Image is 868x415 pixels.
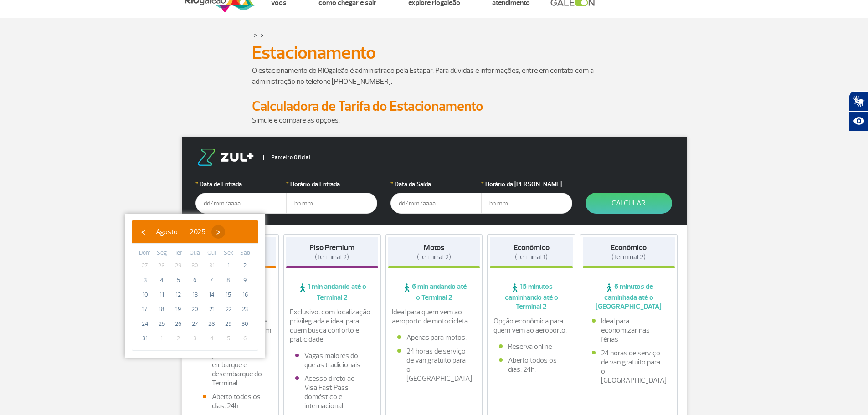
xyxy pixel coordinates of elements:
[154,273,169,287] span: 4
[154,248,170,258] th: weekday
[138,258,152,273] span: 27
[493,317,569,335] p: Opção econômica para quem vem ao aeroporto.
[481,179,572,189] label: Horário da [PERSON_NAME]
[171,331,185,346] span: 2
[125,214,265,358] bs-datepicker-container: calendar
[417,253,451,261] span: (Terminal 2)
[203,248,220,258] th: weekday
[190,227,205,236] span: 2025
[154,258,169,273] span: 28
[138,302,152,317] span: 17
[171,317,185,331] span: 26
[238,317,252,331] span: 30
[188,331,202,346] span: 3
[188,317,202,331] span: 27
[514,243,550,252] strong: Econômico
[171,287,185,302] span: 12
[188,258,202,273] span: 30
[424,243,444,252] strong: Motos
[221,287,236,302] span: 15
[184,225,211,239] button: 2025
[188,273,202,287] span: 6
[195,179,287,189] label: Data de Entrada
[170,248,187,258] th: weekday
[137,248,154,258] th: weekday
[254,30,257,40] a: >
[252,98,616,115] h2: Calculadora de Tarifa do Estacionamento
[136,225,150,239] button: ‹
[592,317,666,344] li: Ideal para economizar nas férias
[203,342,267,388] li: Fácil acesso aos pontos de embarque e desembarque do Terminal
[205,302,219,317] span: 21
[611,253,646,261] span: (Terminal 2)
[849,91,868,131] div: Plugin de acessibilidade da Hand Talk.
[583,282,675,311] span: 6 minutos de caminhada até o [GEOGRAPHIC_DATA]
[205,258,219,273] span: 31
[490,282,573,311] span: 15 minutos caminhando até o Terminal 2
[188,287,202,302] span: 13
[238,273,252,287] span: 9
[295,351,369,369] li: Vagas maiores do que as tradicionais.
[221,258,236,273] span: 1
[286,282,378,302] span: 1 min andando até o Terminal 2
[238,287,252,302] span: 16
[315,253,349,261] span: (Terminal 2)
[499,342,564,351] li: Reserva online
[195,193,287,214] input: dd/mm/aaaa
[195,149,256,166] img: logo-zul.png
[171,302,185,317] span: 19
[390,179,482,189] label: Data da Saída
[138,273,152,287] span: 3
[849,111,868,131] button: Abrir recursos assistivos.
[150,225,184,239] button: Agosto
[238,258,252,273] span: 2
[515,253,548,261] span: (Terminal 1)
[138,287,152,302] span: 10
[156,227,178,236] span: Agosto
[188,302,202,317] span: 20
[849,91,868,111] button: Abrir tradutor de língua de sinais.
[205,287,219,302] span: 14
[261,30,264,40] a: >
[205,317,219,331] span: 28
[205,273,219,287] span: 7
[611,243,647,252] strong: Econômico
[154,302,169,317] span: 18
[211,225,225,239] button: ›
[586,193,672,214] button: Calcular
[397,333,471,342] li: Apenas para motos.
[236,248,253,258] th: weekday
[388,282,480,302] span: 6 min andando até o Terminal 2
[221,302,236,317] span: 22
[290,307,375,344] p: Exclusivo, com localização privilegiada e ideal para quem busca conforto e praticidade.
[238,302,252,317] span: 23
[205,331,219,346] span: 4
[252,115,616,126] p: Simule e compare as opções.
[390,193,482,214] input: dd/mm/aaaa
[154,317,169,331] span: 25
[221,317,236,331] span: 29
[221,331,236,346] span: 5
[481,193,572,214] input: hh:mm
[263,155,310,160] span: Parceiro Oficial
[286,179,377,189] label: Horário da Entrada
[187,248,204,258] th: weekday
[309,243,354,252] strong: Piso Premium
[136,226,225,235] bs-datepicker-navigation-view: ​ ​ ​
[171,258,185,273] span: 29
[397,347,471,383] li: 24 horas de serviço de van gratuito para o [GEOGRAPHIC_DATA]
[154,287,169,302] span: 11
[221,273,236,287] span: 8
[238,331,252,346] span: 6
[138,331,152,346] span: 31
[392,307,477,326] p: Ideal para quem vem ao aeroporto de motocicleta.
[286,193,377,214] input: hh:mm
[252,65,616,87] p: O estacionamento do RIOgaleão é administrado pela Estapar. Para dúvidas e informações, entre em c...
[252,45,616,61] h1: Estacionamento
[203,392,267,410] li: Aberto todos os dias, 24h
[295,374,369,410] li: Acesso direto ao Visa Fast Pass doméstico e internacional.
[171,273,185,287] span: 5
[592,348,666,385] li: 24 horas de serviço de van gratuito para o [GEOGRAPHIC_DATA]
